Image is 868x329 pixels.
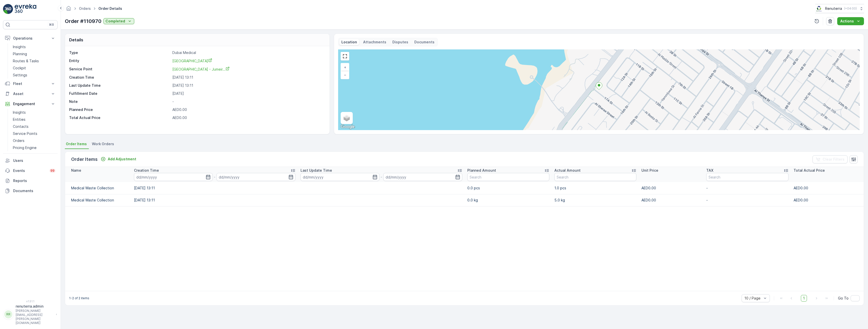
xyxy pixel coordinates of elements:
span: AED0.00 [794,186,808,190]
button: RRrenuterra.admin[PERSON_NAME][EMAIL_ADDRESS][PERSON_NAME][DOMAIN_NAME] [3,304,58,325]
p: Asset [13,91,47,96]
p: [DATE] [172,91,324,96]
p: Settings [13,73,27,78]
p: Insights [13,44,26,49]
p: Contacts [13,124,29,129]
p: Events [13,168,46,173]
input: dd/mm/yyyy [301,173,379,181]
input: dd/mm/yyyy [383,173,462,181]
p: - [381,174,382,180]
p: [DATE] 13:11 [172,83,324,88]
p: [PERSON_NAME][EMAIL_ADDRESS][PERSON_NAME][DOMAIN_NAME] [16,309,53,325]
a: Orders [11,137,58,144]
a: Users [3,156,58,166]
td: - [704,182,791,194]
input: dd/mm/yyyy [134,173,213,181]
input: Search [467,173,549,181]
p: Type [69,50,170,55]
p: Dubai Medical [172,50,324,55]
p: Add Adjustment [108,157,136,162]
p: Last Update Time [301,168,332,173]
p: Disputes [392,40,408,45]
p: Entity [69,58,170,64]
a: Homepage [66,8,71,12]
span: Order Details [97,6,123,11]
p: Actual Amount [554,168,581,173]
span: 1 [801,295,807,302]
a: Zoom In [341,64,349,71]
span: AED0.00 [641,186,656,190]
p: Planning [13,51,27,56]
p: Actions [840,19,854,24]
p: 0.0 pcs [467,186,549,191]
p: 0.0 kg [467,198,549,203]
p: Users [13,158,56,163]
p: Planned Price [69,107,93,112]
span: [GEOGRAPHIC_DATA] - Jumeir... [172,67,230,71]
td: Medical Waste Collection [65,182,131,194]
p: Location [341,40,357,45]
p: Planned Amount [467,168,496,173]
p: Service Points [13,131,37,136]
img: Screenshot_2024-07-26_at_13.33.01.png [815,6,823,11]
input: Search [554,173,636,181]
a: Zoom Out [341,71,349,79]
p: Total Actual Price [69,115,100,120]
span: AED0.00 [641,198,656,202]
p: Unit Price [641,168,658,173]
a: Service Points [11,130,58,137]
p: Fulfillment Date [69,91,170,96]
a: Pricing Engine [11,144,58,151]
p: Insights [13,110,26,115]
a: Events99 [3,166,58,176]
button: Add Adjustment [99,156,138,162]
div: RR [4,310,12,318]
a: Open this area in Google Maps (opens a new window) [339,124,356,130]
p: - [214,174,215,180]
a: Insights [11,109,58,116]
td: [DATE] 13:11 [131,182,298,194]
button: Actions [837,17,864,25]
p: Entities [13,117,25,122]
p: Engagement [13,101,47,106]
p: Total Actual Price [794,168,825,173]
button: Operations [3,33,58,43]
p: 1-2 of 2 items [69,296,89,300]
p: Clear Filters [823,157,845,162]
a: Entities [11,116,58,123]
span: AED0.00 [794,198,808,202]
p: Cockpit [13,66,26,71]
button: Engagement [3,99,58,109]
span: [GEOGRAPHIC_DATA] [172,59,212,63]
p: Order Items [71,156,98,163]
p: 5.0 kg [554,198,636,203]
a: Saudi German Hospital - Jumeir... [172,67,230,72]
p: TAX [706,168,713,173]
td: Medical Waste Collection [65,194,131,206]
p: ⌘B [49,23,54,27]
td: - [704,194,791,206]
span: AED0.00 [172,107,187,112]
p: Name [71,168,81,173]
a: Settings [11,72,58,79]
p: Routes & Tasks [13,58,39,64]
a: Documents [3,186,58,196]
p: ( +04:00 ) [844,7,857,11]
p: Details [69,37,83,43]
button: Renuterra(+04:00) [815,4,864,13]
p: Orders [13,138,24,143]
p: Reports [13,178,56,183]
span: Order Items [66,141,87,146]
p: Documents [414,40,435,45]
p: Operations [13,36,47,41]
span: AED0.00 [172,115,187,120]
p: 99 [50,169,55,173]
a: Insights [11,43,58,50]
input: Search [706,173,788,181]
a: Planning [11,50,58,57]
p: Creation Time [69,75,170,80]
button: Asset [3,89,58,99]
button: Fleet [3,79,58,89]
a: Routes & Tasks [11,57,58,65]
img: logo [3,4,13,14]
